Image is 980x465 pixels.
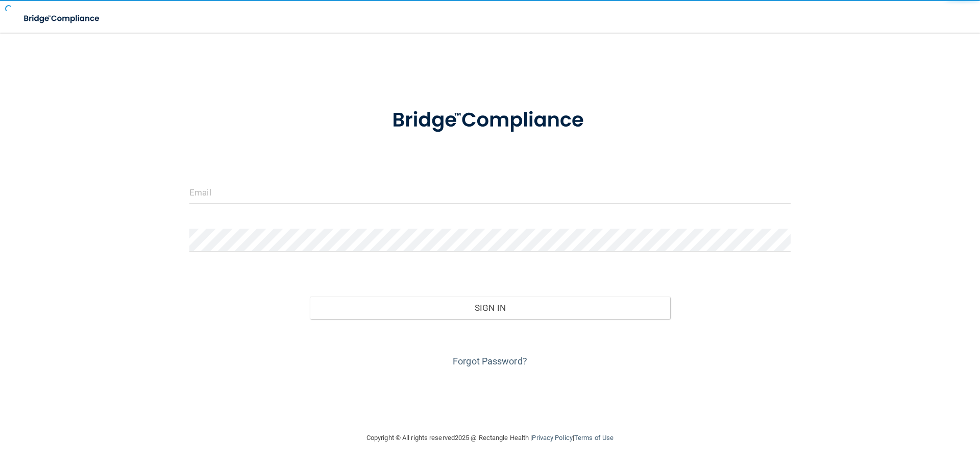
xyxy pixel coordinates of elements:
img: bridge_compliance_login_screen.278c3ca4.svg [15,8,109,29]
div: Copyright © All rights reserved 2025 @ Rectangle Health | | [304,422,676,454]
img: bridge_compliance_login_screen.278c3ca4.svg [371,94,609,147]
a: Privacy Policy [532,434,572,442]
button: Sign In [310,297,671,319]
a: Forgot Password? [453,356,527,366]
a: Terms of Use [574,434,614,442]
input: Email [189,181,791,204]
